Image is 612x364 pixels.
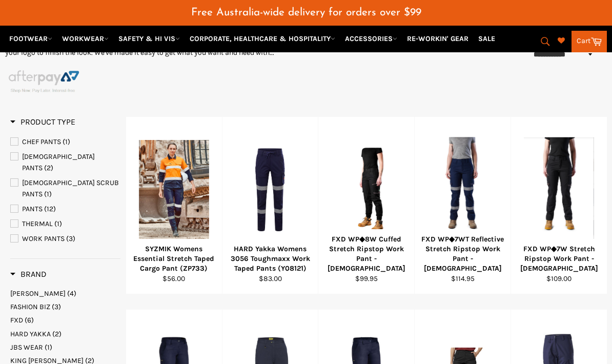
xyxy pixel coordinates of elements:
[44,164,53,172] span: (2)
[45,343,52,352] span: (1)
[10,289,66,298] span: [PERSON_NAME]
[52,330,62,338] span: (2)
[518,274,601,284] div: $109.00
[325,234,408,274] div: FXD WP◆8W Cuffed Stretch Ripstop Work Pant - [DEMOGRAPHIC_DATA]
[10,136,120,148] a: CHEF PANTS
[518,244,601,274] div: FXD WP◆7W Stretch Ripstop Work Pant - [DEMOGRAPHIC_DATA]
[126,117,222,294] a: SYZMIK Womens Essential Stretch Taped Cargo Pant (ZP733)SYZMIK Womens Essential Stretch Taped Car...
[67,289,76,298] span: (4)
[572,31,607,52] a: Cart
[132,244,215,274] div: SYZMIK Womens Essential Stretch Taped Cargo Pant (ZP733)
[10,204,120,215] a: PANTS
[52,302,61,311] span: (3)
[5,30,56,48] a: FOOTWEAR
[10,316,23,325] span: FXD
[421,234,504,274] div: FXD WP◆7WT Reflective Stretch Ripstop Work Pant - [DEMOGRAPHIC_DATA]
[63,137,70,146] span: (1)
[10,269,47,279] h3: Brand
[186,30,339,48] a: CORPORATE, HEALTHCARE & HOSPITALITY
[10,269,47,279] span: Brand
[10,151,120,174] a: LADIES PANTS
[114,30,184,48] a: SAFETY & HI VIS
[22,137,61,146] span: CHEF PANTS
[524,137,594,242] img: FXD WP◆7W Stretch Ripstop Work Pant - Ladies
[132,274,215,284] div: $56.00
[474,30,499,48] a: SALE
[421,274,504,284] div: $114.95
[341,30,401,48] a: ACCESSORIES
[66,234,75,243] span: (3)
[427,137,498,242] img: FXD WP◆7WT Reflective Stretch Ripstop Work Pant - Ladies
[235,143,305,236] img: HARD Yakka Womens 3056 Toughmaxx Work Taped Pants (Y08121)
[58,30,113,48] a: WORKWEAR
[318,117,414,294] a: FXD WP◆8W Cuffed Stretch Ripstop Work Pant - LadiesFXD WP◆8W Cuffed Stretch Ripstop Work Pant - [...
[331,146,401,234] img: FXD WP◆8W Cuffed Stretch Ripstop Work Pant - Ladies
[325,274,408,284] div: $99.95
[222,117,318,294] a: HARD Yakka Womens 3056 Toughmaxx Work Taped Pants (Y08121)HARD Yakka Womens 3056 Toughmaxx Work T...
[10,315,120,325] a: FXD
[403,30,473,48] a: RE-WORKIN' GEAR
[10,289,120,298] a: BISLEY
[10,342,120,352] a: JBS WEAR
[44,205,56,213] span: (12)
[54,219,62,228] span: (1)
[10,330,51,338] span: HARD YAKKA
[10,218,120,230] a: THERMAL
[22,219,53,228] span: THERMAL
[10,302,120,312] a: FASHION BIZ
[22,178,119,198] span: [DEMOGRAPHIC_DATA] SCRUB PANTS
[44,190,52,198] span: (1)
[22,152,95,172] span: [DEMOGRAPHIC_DATA] PANTS
[10,117,75,127] h3: Product Type
[22,234,65,243] span: WORK PANTS
[414,117,511,294] a: FXD WP◆7WT Reflective Stretch Ripstop Work Pant - LadiesFXD WP◆7WT Reflective Stretch Ripstop Wor...
[25,316,34,325] span: (6)
[10,343,43,352] span: JBS WEAR
[229,274,312,284] div: $83.00
[10,329,120,339] a: HARD YAKKA
[229,244,312,274] div: HARD Yakka Womens 3056 Toughmaxx Work Taped Pants (Y08121)
[10,233,120,245] a: WORK PANTS
[22,205,43,213] span: PANTS
[10,302,50,311] span: FASHION BIZ
[10,177,120,200] a: LADIES SCRUB PANTS
[511,117,607,294] a: FXD WP◆7W Stretch Ripstop Work Pant - LadiesFXD WP◆7W Stretch Ripstop Work Pant - [DEMOGRAPHIC_DA...
[191,7,421,18] span: Free Australia-wide delivery for orders over $99
[139,140,209,239] img: SYZMIK Womens Essential Stretch Taped Cargo Pant (ZP733)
